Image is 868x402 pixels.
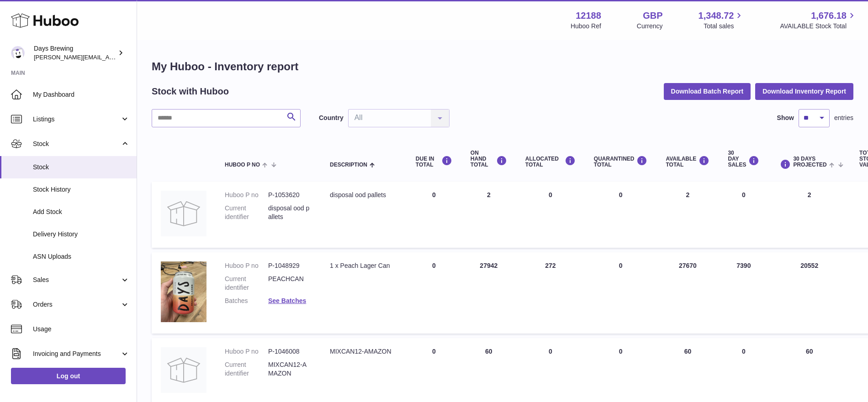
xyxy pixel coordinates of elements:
dt: Huboo P no [225,261,268,270]
div: 30 DAY SALES [728,150,759,168]
button: Download Batch Report [664,83,751,99]
span: Sales [33,276,120,284]
dt: Batches [225,297,268,305]
span: Huboo P no [225,162,260,168]
dt: Huboo P no [225,191,268,199]
span: Invoicing and Payments [33,350,120,358]
label: Country [319,114,344,122]
span: Total sales [704,22,744,31]
h1: My Huboo - Inventory report [152,59,853,74]
dt: Current identifier [225,204,268,221]
span: Stock History [33,185,130,194]
span: [PERSON_NAME][EMAIL_ADDRESS][DOMAIN_NAME] [34,53,183,61]
td: 0 [719,182,768,248]
span: 1,676.18 [811,10,847,22]
div: ALLOCATED Total [525,156,576,168]
td: 20552 [768,252,850,334]
div: ON HAND Total [471,150,507,168]
div: disposal ood pallets [330,191,397,199]
button: Download Inventory Report [755,83,853,99]
dd: MIXCAN12-AMAZON [268,360,312,378]
span: 0 [619,348,623,355]
dd: P-1048929 [268,261,312,270]
div: QUARANTINED Total [594,156,648,168]
span: Stock [33,163,130,172]
td: 27942 [461,252,516,334]
span: ASN Uploads [33,252,130,261]
td: 0 [407,182,461,248]
dd: P-1046008 [268,347,312,356]
td: 7390 [719,252,768,334]
img: product image [161,261,206,322]
span: Stock [33,140,120,148]
span: AVAILABLE Stock Total [780,22,857,31]
div: Days Brewing [34,44,116,62]
img: product image [161,191,206,236]
span: 0 [619,191,623,198]
div: DUE IN TOTAL [416,156,452,168]
img: greg@daysbrewing.com [11,46,25,60]
span: 0 [619,262,623,269]
a: 1,676.18 AVAILABLE Stock Total [780,10,857,31]
dd: disposal ood pallets [268,204,312,221]
span: Description [330,162,367,168]
dd: PEACHCAN [268,275,312,292]
td: 0 [516,182,585,248]
span: Add Stock [33,208,130,216]
strong: 12188 [576,10,601,22]
div: Huboo Ref [571,22,601,31]
td: 2 [656,182,719,248]
span: Orders [33,300,120,309]
dt: Current identifier [225,275,268,292]
a: Log out [11,368,126,384]
td: 2 [768,182,850,248]
td: 2 [461,182,516,248]
strong: GBP [643,10,662,22]
dt: Huboo P no [225,347,268,356]
td: 272 [516,252,585,334]
div: MIXCAN12-AMAZON [330,347,397,356]
td: 27670 [656,252,719,334]
span: Listings [33,115,120,124]
span: My Dashboard [33,90,130,99]
span: 1,348.72 [699,10,734,22]
td: 0 [407,252,461,334]
span: 30 DAYS PROJECTED [793,156,826,168]
span: Usage [33,325,130,334]
div: Currency [637,22,663,31]
h2: Stock with Huboo [152,85,229,98]
a: 1,348.72 Total sales [699,10,745,31]
div: AVAILABLE Total [666,156,709,168]
span: entries [834,114,853,122]
a: See Batches [268,297,306,304]
img: product image [161,347,206,393]
span: Delivery History [33,230,130,239]
div: 1 x Peach Lager Can [330,261,397,270]
label: Show [777,114,794,122]
dt: Current identifier [225,360,268,378]
dd: P-1053620 [268,191,312,199]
